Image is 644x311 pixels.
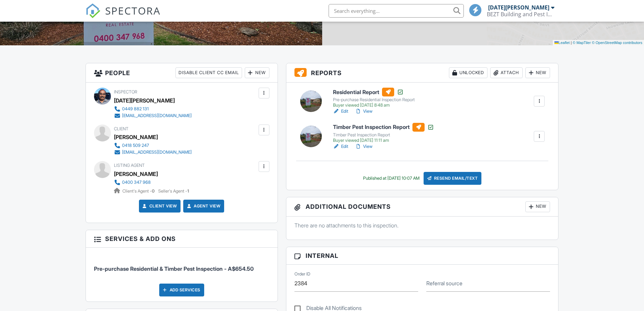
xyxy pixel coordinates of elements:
a: Agent View [186,203,220,209]
a: Timber Pest Inspection Report Timber Pest Inspection Report Buyer viewed [DATE] 11:11 am [333,123,434,143]
a: 0418 509 247 [114,142,192,149]
h3: Reports [286,63,558,83]
a: SPECTORA [86,9,161,23]
a: Leaflet [554,41,570,45]
a: View [355,108,373,115]
a: Edit [333,143,348,150]
h3: Additional Documents [286,197,558,217]
a: Edit [333,108,348,115]
div: 0400 347 968 [122,180,151,185]
div: Published at [DATE] 10:07 AM [363,176,420,181]
span: Client's Agent - [122,188,156,194]
a: View [355,143,373,150]
p: There are no attachments to this inspection. [294,222,550,229]
a: © OpenStreetMap contributors [592,41,642,45]
div: [EMAIL_ADDRESS][DOMAIN_NAME] [122,150,192,155]
span: Listing Agent [114,163,145,168]
a: Residential Report Pre-purchase Residential Inspection Report Buyer viewed [DATE] 8:48 am [333,88,415,108]
a: 0400 347 968 [114,179,184,186]
div: Resend Email/Text [424,172,482,185]
div: Unlocked [449,67,487,78]
div: New [525,201,550,212]
div: Buyer viewed [DATE] 8:48 am [333,103,415,108]
a: [EMAIL_ADDRESS][DOMAIN_NAME] [114,149,192,156]
a: Client View [141,203,177,209]
div: BEZT Building and Pest Inspections Victoria [487,11,554,18]
div: 0418 509 247 [122,143,149,148]
label: Order ID [294,271,310,277]
div: New [525,67,550,78]
strong: 1 [187,188,189,194]
a: 0449 882 131 [114,106,192,112]
div: [PERSON_NAME] [114,132,158,142]
span: Pre-purchase Residential & Timber Pest Inspection - A$654.50 [94,265,254,272]
img: The Best Home Inspection Software - Spectora [86,3,100,18]
div: Timber Pest Inspection Report [333,132,434,138]
span: Client [114,126,128,131]
label: Referral source [426,280,462,287]
a: © MapTiler [573,41,591,45]
h3: Internal [286,247,558,265]
h6: Timber Pest Inspection Report [333,123,434,132]
div: [DATE][PERSON_NAME] [114,95,175,106]
strong: 0 [152,188,154,194]
span: SPECTORA [105,3,161,18]
div: Pre-purchase Residential Inspection Report [333,97,415,103]
div: Attach [490,67,523,78]
div: Disable Client CC Email [175,67,242,78]
h6: Residential Report [333,88,415,96]
span: Seller's Agent - [158,188,189,194]
span: | [571,41,572,45]
div: Add Services [159,284,204,296]
div: Buyer viewed [DATE] 11:11 am [333,138,434,143]
input: Search everything... [329,4,464,18]
a: [PERSON_NAME] [114,169,158,179]
div: [DATE][PERSON_NAME] [488,4,549,11]
div: New [245,67,269,78]
a: [EMAIL_ADDRESS][DOMAIN_NAME] [114,112,192,119]
div: 0449 882 131 [122,106,149,112]
h3: Services & Add ons [86,230,278,248]
h3: People [86,63,278,83]
div: [EMAIL_ADDRESS][DOMAIN_NAME] [122,113,192,118]
span: Inspector [114,89,137,94]
li: Service: Pre-purchase Residential & Timber Pest Inspection [94,253,269,278]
